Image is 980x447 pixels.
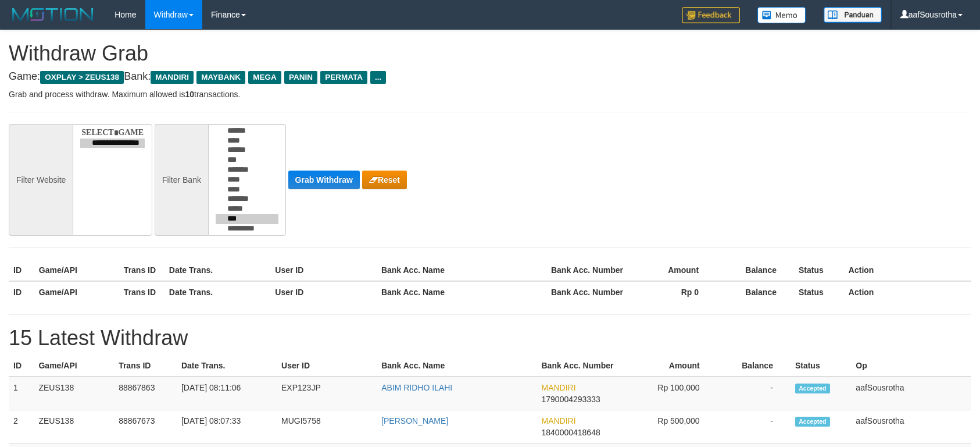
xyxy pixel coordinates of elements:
th: Date Trans. [164,260,271,281]
td: ZEUS138 [34,410,114,444]
th: Bank Acc. Name [377,355,537,377]
div: Filter Website [9,124,73,236]
th: Game/API [34,260,119,281]
td: 88867863 [114,377,177,410]
span: PANIN [284,71,317,84]
span: MANDIRI [541,383,575,392]
th: Balance [717,355,791,377]
td: aafSousrotha [851,410,971,444]
th: Balance [716,281,794,303]
th: User ID [270,281,377,303]
img: MOTION_logo.png [9,6,97,23]
button: Grab Withdraw [288,171,360,189]
span: 1840000418648 [541,428,600,437]
span: ... [370,71,386,84]
td: Rp 500,000 [631,410,717,444]
td: - [717,410,791,444]
span: 1790004293333 [541,395,600,404]
h1: 15 Latest Withdraw [9,327,971,350]
td: ZEUS138 [34,377,114,410]
p: Grab and process withdraw. Maximum allowed is transactions. [9,88,971,100]
th: User ID [270,260,377,281]
th: Bank Acc. Name [377,281,546,303]
th: Trans ID [119,260,164,281]
th: Date Trans. [177,355,277,377]
th: Balance [716,260,794,281]
td: [DATE] 08:07:33 [177,410,277,444]
th: Bank Acc. Number [537,355,630,377]
h4: Game: Bank: [9,71,971,83]
th: Bank Acc. Name [377,260,546,281]
th: User ID [277,355,377,377]
th: Action [844,260,971,281]
th: Op [851,355,971,377]
span: Accepted [795,384,830,393]
th: Trans ID [114,355,177,377]
span: OXPLAY > ZEUS138 [40,71,124,84]
span: PERMATA [320,71,367,84]
th: Date Trans. [164,281,271,303]
th: Game/API [34,355,114,377]
th: Amount [631,260,716,281]
td: MUGI5758 [277,410,377,444]
th: Bank Acc. Number [546,281,631,303]
span: Accepted [795,417,830,427]
td: Rp 100,000 [631,377,717,410]
th: Amount [631,355,717,377]
th: Status [791,355,851,377]
th: Game/API [34,281,119,303]
td: 88867673 [114,410,177,444]
span: MANDIRI [541,416,575,425]
td: aafSousrotha [851,377,971,410]
span: MEGA [248,71,281,84]
h1: Withdraw Grab [9,42,971,65]
th: ID [9,260,34,281]
th: Rp 0 [631,281,716,303]
th: ID [9,281,34,303]
th: Action [844,281,971,303]
th: ID [9,355,34,377]
th: Status [794,260,844,281]
button: Reset [362,171,407,189]
td: 2 [9,410,34,444]
img: Feedback.jpg [682,7,740,23]
a: ABIM RIDHO ILAHI [381,383,452,392]
td: 1 [9,377,34,410]
div: Filter Bank [155,124,208,236]
td: EXP123JP [277,377,377,410]
th: Trans ID [119,281,164,303]
th: Bank Acc. Number [546,260,631,281]
strong: 10 [185,90,194,99]
td: - [717,377,791,410]
img: Button%20Memo.svg [757,7,806,23]
span: MANDIRI [151,71,194,84]
td: [DATE] 08:11:06 [177,377,277,410]
a: [PERSON_NAME] [381,416,448,425]
span: MAYBANK [196,71,245,84]
img: panduan.png [824,7,882,23]
th: Status [794,281,844,303]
